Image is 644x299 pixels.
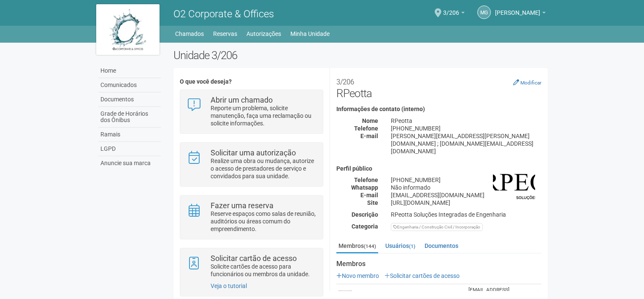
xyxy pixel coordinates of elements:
a: Minha Unidade [290,28,330,40]
a: Anuncie sua marca [98,156,161,170]
strong: E-mail [360,133,378,139]
div: Não informado [384,184,548,191]
a: Ramais [98,128,161,142]
a: MG [477,5,491,19]
strong: Solicitar uma autorização [211,148,296,157]
strong: Categoria [352,223,378,230]
strong: Fazer uma reserva [211,201,273,210]
a: Autorizações [246,28,281,40]
a: Veja o tutorial [211,283,247,289]
small: (1) [409,243,415,249]
div: [EMAIL_ADDRESS][DOMAIN_NAME] [384,191,548,199]
a: Editar membro [534,291,539,296]
a: Modificar [513,79,541,86]
a: Abrir um chamado Reporte um problema, solicite manutenção, faça uma reclamação ou solicite inform... [187,96,316,127]
small: (144) [364,243,376,249]
span: Monica Guedes [495,1,540,16]
img: logo.jpg [96,4,160,55]
div: Engenharia / Construção Civil / Incorporação [391,223,483,231]
small: Modificar [520,80,541,86]
strong: Site [367,199,378,206]
p: Solicite cartões de acesso para funcionários ou membros da unidade. [211,263,317,278]
strong: Whatsapp [351,184,378,191]
div: [URL][DOMAIN_NAME] [384,199,548,207]
h4: O que você deseja? [180,79,323,85]
h2: RPeotta [336,74,541,100]
strong: Telefone [354,177,378,183]
img: business.png [493,166,535,208]
p: Reserve espaços como salas de reunião, auditórios ou áreas comum do empreendimento. [211,210,317,233]
strong: Descrição [352,211,378,218]
div: [PHONE_NUMBER] [384,125,548,132]
a: Grade de Horários dos Ônibus [98,107,161,128]
small: 3/206 [336,78,354,86]
strong: Abrir um chamado [211,95,273,104]
a: [PERSON_NAME] [495,11,546,17]
strong: Solicitar cartão de acesso [211,254,297,263]
div: [PHONE_NUMBER] [384,176,548,184]
a: Comunicados [98,78,161,92]
a: Documentos [422,239,460,252]
a: Solicitar cartão de acesso Solicite cartões de acesso para funcionários ou membros da unidade. [187,255,316,278]
a: Solicitar uma autorização Realize uma obra ou mudança, autorize o acesso de prestadores de serviç... [187,149,316,180]
strong: Membros [336,260,541,268]
a: Documentos [98,92,161,107]
h2: Unidade 3/206 [173,49,548,62]
div: RPeotta [384,117,548,125]
span: O2 Corporate & Offices [173,8,274,20]
a: Reservas [213,28,237,40]
a: Chamados [175,28,204,40]
h4: Informações de contato (interno) [336,106,541,112]
a: Fazer uma reserva Reserve espaços como salas de reunião, auditórios ou áreas comum do empreendime... [187,202,316,233]
strong: E-mail [360,192,378,198]
h4: Perfil público [336,166,541,172]
a: Usuários(1) [383,239,417,252]
a: 3/206 [443,11,465,17]
strong: Nome [362,117,378,124]
span: 3/206 [443,1,459,16]
p: Realize uma obra ou mudança, autorize o acesso de prestadores de serviço e convidados para sua un... [211,157,317,180]
p: Reporte um problema, solicite manutenção, faça uma reclamação ou solicite informações. [211,104,317,127]
strong: Telefone [354,125,378,132]
a: Home [98,64,161,78]
div: [PERSON_NAME][EMAIL_ADDRESS][PERSON_NAME][DOMAIN_NAME] ; [DOMAIN_NAME][EMAIL_ADDRESS][DOMAIN_NAME] [384,132,548,155]
a: Novo membro [336,272,379,279]
a: LGPD [98,142,161,156]
a: Solicitar cartões de acesso [384,272,460,279]
a: Membros(144) [336,239,378,253]
div: RPeotta Soluções Integradas de Engenharia [384,211,548,218]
